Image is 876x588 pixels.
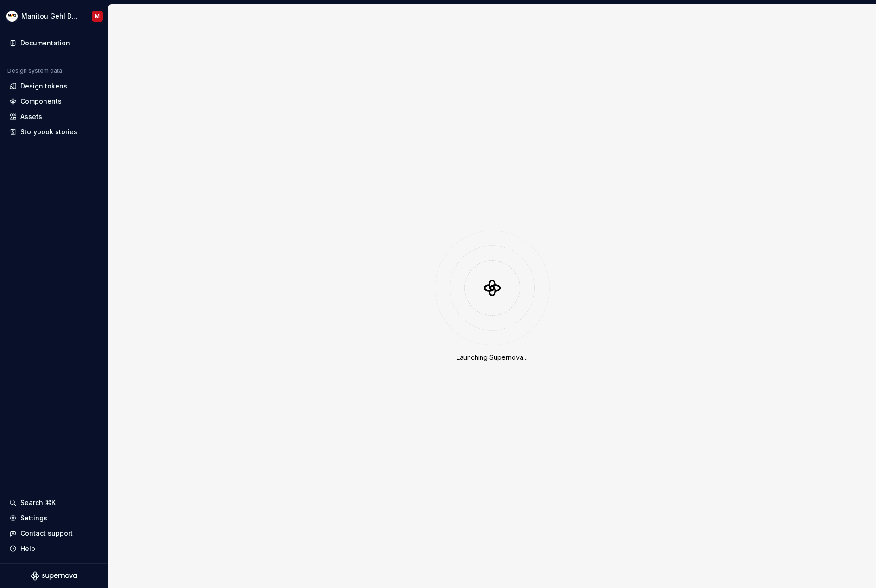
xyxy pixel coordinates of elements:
[6,125,102,139] a: Storybook stories
[20,529,73,538] div: Contact support
[6,109,102,124] a: Assets
[21,12,81,21] div: Manitou Gehl Design System
[20,513,47,523] div: Settings
[7,67,62,75] div: Design system data
[20,81,67,91] div: Design tokens
[95,13,100,20] div: M
[2,6,106,26] button: Manitou Gehl Design SystemM
[6,36,102,50] a: Documentation
[6,511,102,525] a: Settings
[31,571,77,581] svg: Supernova Logo
[457,353,527,362] div: Launching Supernova...
[6,94,102,109] a: Components
[20,498,56,507] div: Search ⌘K
[6,495,102,510] button: Search ⌘K
[20,38,70,48] div: Documentation
[6,79,102,94] a: Design tokens
[20,544,35,553] div: Help
[6,11,18,22] img: e5cfe62c-2ffb-4aae-a2e8-6f19d60e01f1.png
[20,112,42,121] div: Assets
[6,526,102,541] button: Contact support
[20,127,77,137] div: Storybook stories
[20,97,62,106] div: Components
[6,541,102,556] button: Help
